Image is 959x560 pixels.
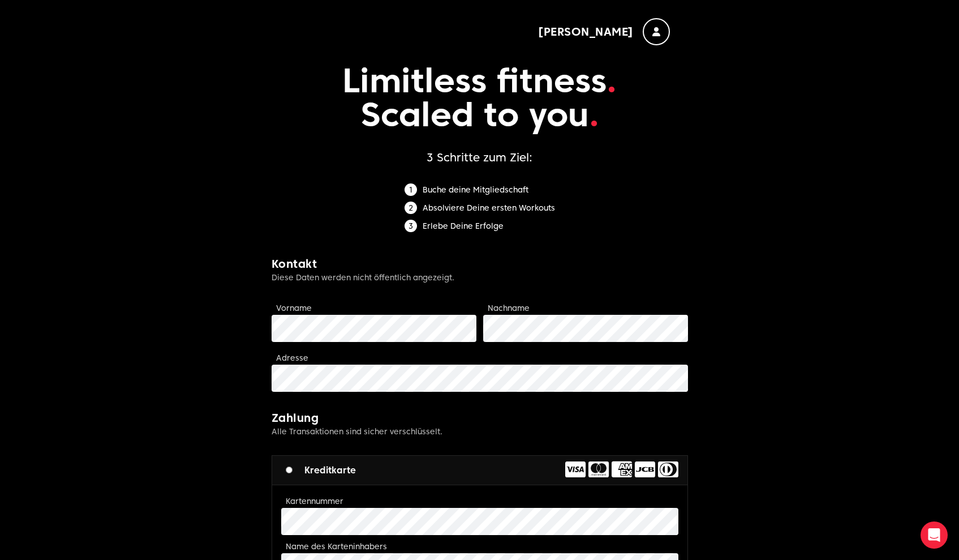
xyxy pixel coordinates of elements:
[272,149,688,165] h1: 3 Schritte zum Ziel:
[921,521,948,549] div: Open Intercom Messenger
[276,303,312,313] label: Vorname
[272,272,688,283] p: Diese Daten werden nicht öffentlich angezeigt.
[272,256,688,272] h2: Kontakt
[286,464,356,477] label: Kreditkarte
[538,18,670,45] button: [PERSON_NAME]
[589,93,599,135] span: .
[272,410,688,426] h2: Zahlung
[405,202,555,214] li: Absolviere Deine ersten Workouts
[286,542,387,551] label: Name des Karteninhabers
[488,303,530,313] label: Nachname
[607,59,617,101] span: .
[286,497,343,506] label: Kartennummer
[405,220,555,232] li: Erlebe Deine Erfolge
[538,24,634,40] span: [PERSON_NAME]
[276,353,308,362] label: Adresse
[286,467,293,473] input: Kreditkarte
[405,183,555,196] li: Buche deine Mitgliedschaft
[272,426,688,437] p: Alle Transaktionen sind sicher verschlüsselt.
[272,45,688,149] p: Limitless fitness Scaled to you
